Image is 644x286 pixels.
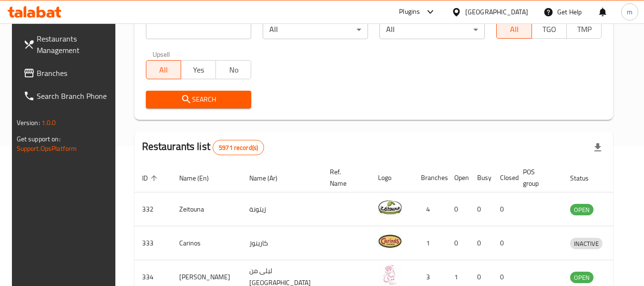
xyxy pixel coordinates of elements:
span: Yes [185,63,212,77]
div: Export file [586,136,609,159]
span: No [220,63,247,77]
input: Search for restaurant name or ID.. [146,20,251,39]
span: TGO [536,22,563,36]
span: Restaurants Management [37,33,112,56]
button: All [146,60,181,79]
td: 4 [413,192,447,226]
div: All [379,20,485,39]
a: Support.OpsPlatform [17,142,77,155]
img: Carinos [378,229,402,253]
td: زيتونة [242,192,322,226]
button: Search [146,91,251,108]
span: Search [153,94,244,106]
a: Search Branch Phone [16,85,120,107]
button: Yes [181,60,216,79]
button: All [496,20,532,39]
div: All [263,20,368,39]
span: TMP [571,22,598,36]
td: 0 [447,226,470,260]
td: 0 [447,192,470,226]
td: 333 [134,226,172,260]
th: Open [447,163,470,192]
span: Ref. Name [330,166,359,189]
td: 0 [470,226,492,260]
td: 1 [413,226,447,260]
td: 0 [470,192,492,226]
span: Get support on: [17,133,61,145]
label: Upsell [153,51,170,57]
td: 332 [134,192,172,226]
button: TMP [566,20,602,39]
span: 1.0.0 [41,117,56,129]
span: POS group [523,166,551,189]
span: OPEN [570,272,593,283]
td: 0 [492,192,515,226]
a: Restaurants Management [16,27,120,62]
span: Branches [37,67,112,79]
span: m [627,7,633,17]
span: Status [570,172,601,184]
span: INACTIVE [570,238,603,249]
td: Zeitouna [172,192,242,226]
td: كارينوز [242,226,322,260]
div: Total records count [213,140,264,155]
img: Zeitouna [378,195,402,219]
div: INACTIVE [570,238,603,249]
th: Busy [470,163,492,192]
span: Name (Ar) [249,172,290,184]
a: Branches [16,62,120,85]
span: All [501,22,528,36]
td: Carinos [172,226,242,260]
span: ID [142,172,160,184]
h2: Restaurants list [142,139,265,155]
span: Search Branch Phone [37,90,112,102]
span: 5971 record(s) [213,143,264,152]
div: OPEN [570,272,593,283]
span: All [150,63,177,77]
th: Closed [492,163,515,192]
th: Logo [370,163,413,192]
td: 0 [492,226,515,260]
span: Name (En) [179,172,221,184]
th: Branches [413,163,447,192]
span: OPEN [570,204,593,215]
div: OPEN [570,204,593,215]
div: [GEOGRAPHIC_DATA] [465,7,528,17]
button: No [215,60,251,79]
div: Plugins [399,6,420,18]
span: Version: [17,117,40,129]
button: TGO [532,20,567,39]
